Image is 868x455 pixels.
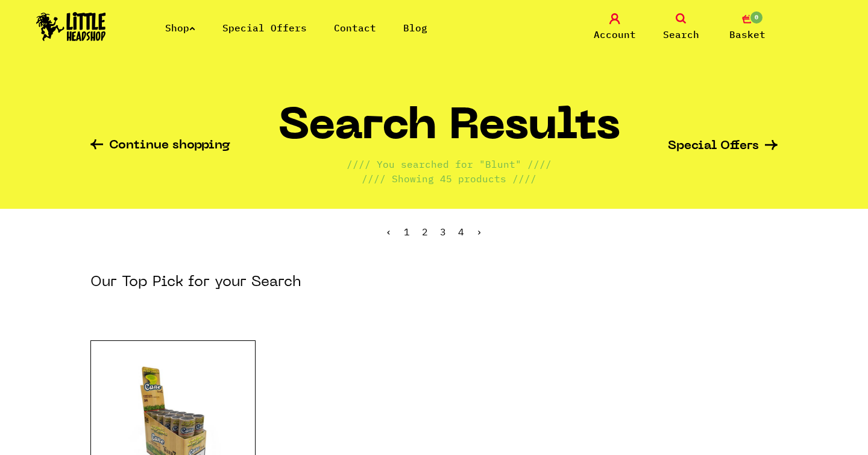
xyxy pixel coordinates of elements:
[422,226,428,238] a: 2
[663,27,699,42] span: Search
[749,10,764,25] span: 0
[440,226,446,238] a: 3
[362,171,536,186] p: //// Showing 45 products ////
[403,22,427,34] a: Blog
[458,226,464,238] a: 4
[334,22,376,34] a: Contact
[668,140,778,153] a: Special Offers
[476,226,482,238] a: Next »
[347,157,552,171] p: //// You searched for "Blunt" ////
[90,273,301,292] h3: Our Top Pick for your Search
[651,13,711,42] a: Search
[404,226,410,238] span: 1
[165,22,195,34] a: Shop
[386,227,392,237] li: « Previous
[278,107,620,157] h1: Search Results
[90,139,230,153] a: Continue shopping
[729,27,766,42] span: Basket
[36,12,106,41] img: Little Head Shop Logo
[594,27,636,42] span: Account
[386,226,392,238] span: ‹
[717,13,778,42] a: 0 Basket
[222,22,307,34] a: Special Offers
